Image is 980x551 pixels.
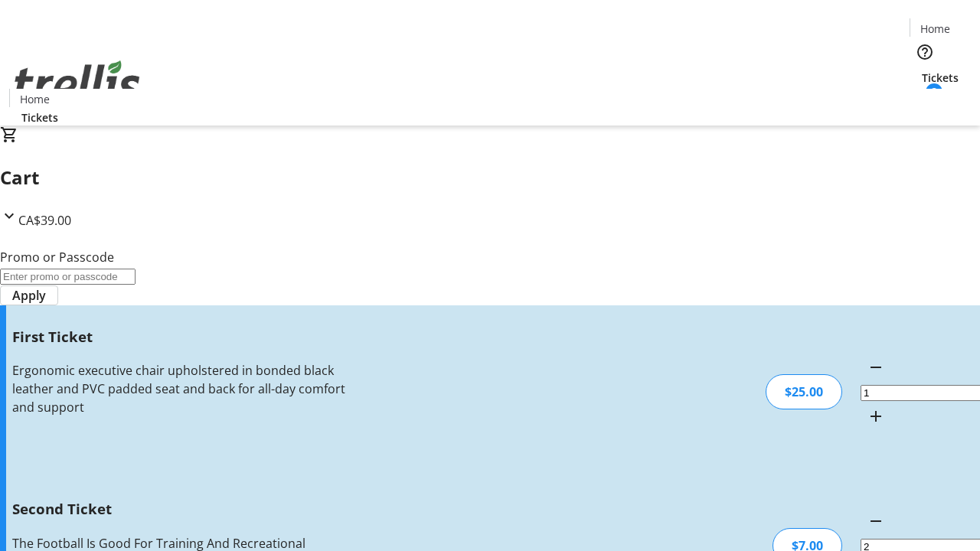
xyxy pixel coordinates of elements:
button: Help [910,37,940,67]
h3: First Ticket [12,326,347,347]
a: Home [910,21,959,37]
div: Ergonomic executive chair upholstered in bonded black leather and PVC padded seat and back for al... [12,361,347,416]
button: Decrement by one [861,352,891,383]
button: Cart [910,86,940,116]
a: Tickets [910,70,971,86]
span: Tickets [922,70,959,86]
img: Orient E2E Organization CMEONMH8dm's Logo [9,44,145,120]
span: Tickets [21,109,58,126]
a: Tickets [9,109,70,126]
span: Home [920,21,950,37]
span: CA$39.00 [18,212,71,229]
a: Home [10,91,59,107]
h3: Second Ticket [12,498,347,520]
button: Increment by one [861,401,891,432]
span: Apply [12,286,46,305]
span: Home [20,91,50,107]
button: Decrement by one [861,506,891,536]
div: $25.00 [766,374,842,409]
